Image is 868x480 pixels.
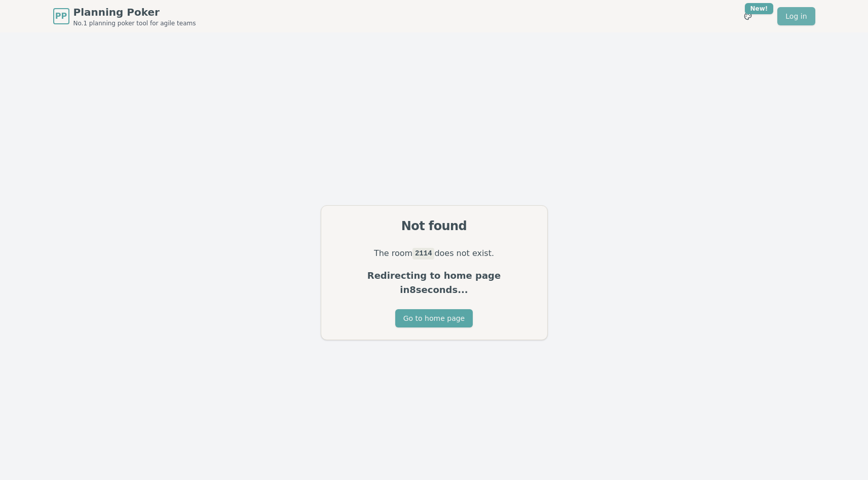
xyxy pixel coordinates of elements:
[395,309,473,327] button: Go to home page
[745,3,774,14] div: New!
[73,5,196,19] span: Planning Poker
[53,5,196,27] a: PPPlanning PokerNo.1 planning poker tool for agile teams
[73,19,196,27] span: No.1 planning poker tool for agile teams
[412,248,434,259] code: 2114
[777,7,815,25] a: Log in
[55,10,67,22] span: PP
[739,7,757,25] button: New!
[333,246,535,261] p: The room does not exist.
[333,218,535,234] div: Not found
[333,269,535,297] p: Redirecting to home page in 8 seconds...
